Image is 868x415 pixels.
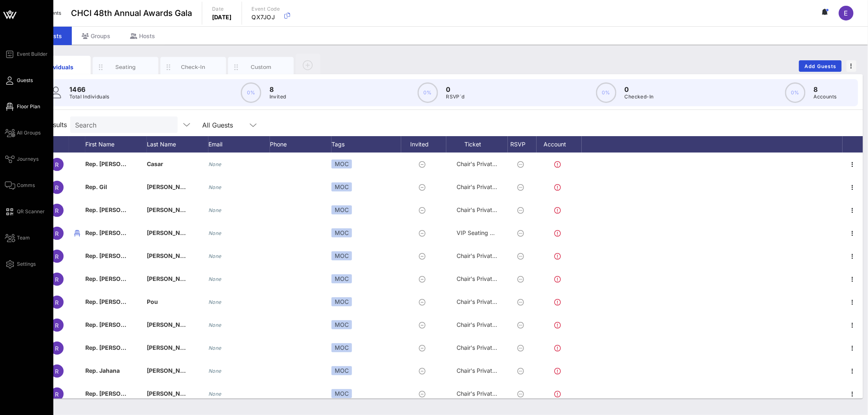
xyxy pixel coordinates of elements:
i: None [208,230,222,236]
span: Chair's Private Reception [457,367,524,374]
span: CHCI 48th Annual Awards Gala [71,7,192,19]
p: 1466 [69,84,110,94]
span: All Groups [17,129,41,137]
span: [PERSON_NAME] [PERSON_NAME] [147,252,245,259]
div: E [839,6,854,21]
div: MOC [331,343,352,352]
div: Account [537,136,582,153]
span: Rep. [PERSON_NAME] [85,229,148,236]
span: Team [17,234,30,242]
p: Invited [270,93,286,101]
span: Chair's Private Reception [457,298,524,305]
i: None [208,345,222,351]
div: RSVP [508,136,537,153]
span: Journeys [17,155,39,163]
i: None [208,391,222,397]
div: Email [208,136,270,153]
p: 0 [625,84,654,94]
span: [PERSON_NAME] [147,183,195,190]
span: Rep. [PERSON_NAME] [85,160,148,167]
span: Chair's Private Reception [457,160,524,167]
div: MOC [331,274,352,283]
div: Phone [270,136,331,153]
span: Settings [17,260,36,268]
div: MOC [331,389,352,398]
span: [PERSON_NAME] [147,275,195,282]
i: None [208,161,222,167]
a: Guests [5,75,33,85]
i: None [208,299,222,305]
p: Total Individuals [69,93,110,101]
a: Team [5,233,30,243]
span: R [55,276,59,283]
a: Floor Plan [5,102,40,112]
p: Date [212,5,232,13]
p: 0 [446,84,465,94]
div: Seating [107,63,144,71]
span: Chair's Private Reception [457,183,524,190]
span: Rep. [PERSON_NAME] [85,275,148,282]
a: QR Scanner [5,207,45,217]
div: Hosts [120,27,165,45]
div: Individuals [40,63,76,71]
div: Invited [401,136,446,153]
span: [PERSON_NAME] [147,229,195,236]
span: Chair's Private Reception [457,344,524,351]
div: MOC [331,320,352,329]
div: MOC [331,182,352,192]
button: Add Guests [799,60,842,72]
span: Chair's Private Reception [457,321,524,328]
div: MOC [331,251,352,260]
p: Accounts [814,93,837,101]
div: MOC [331,205,352,214]
i: None [208,207,222,213]
span: QR Scanner [17,208,45,215]
span: Add Guests [804,63,837,69]
span: Chair's Private Reception [457,206,524,213]
span: Chair's Private Reception [457,275,524,282]
span: Chair's Private Reception [457,252,524,259]
span: R [55,368,59,375]
span: VIP Seating & Chair's Private Reception [457,229,563,236]
span: Rep. [PERSON_NAME] [85,390,148,397]
span: Comms [17,182,35,189]
div: Check-In [175,63,212,71]
span: Chair's Private Reception [457,390,524,397]
p: RSVP`d [446,93,465,101]
span: R [55,161,59,168]
span: [PERSON_NAME] [147,367,195,374]
div: Tags [331,136,401,153]
span: [PERSON_NAME] [147,206,195,213]
div: MOC [331,160,352,169]
a: All Groups [5,128,41,138]
div: First Name [85,136,147,153]
span: Rep. [PERSON_NAME] [85,298,148,305]
span: Rep. Jahana [85,367,120,374]
span: [PERSON_NAME] [147,344,195,351]
span: Rep. [PERSON_NAME] [85,321,148,328]
span: Rep. [PERSON_NAME] [85,252,148,259]
span: R [55,253,59,260]
p: 8 [270,84,286,94]
p: QX7JOJ [252,13,280,21]
p: Event Code [252,5,280,13]
span: R [55,322,59,329]
span: [PERSON_NAME] [147,321,195,328]
div: MOC [331,366,352,375]
div: Last Name [147,136,208,153]
span: [PERSON_NAME] [147,390,195,397]
span: R [55,207,59,214]
div: MOC [331,228,352,237]
span: R [55,230,59,237]
span: Rep. [PERSON_NAME] [85,344,148,351]
span: Guests [17,77,33,84]
i: None [208,184,222,190]
p: Checked-In [625,93,654,101]
span: Pou [147,298,158,305]
a: Event Builder [5,49,48,59]
i: None [208,276,222,282]
div: Groups [72,27,120,45]
p: [DATE] [212,13,232,21]
i: None [208,253,222,259]
span: R [55,391,59,398]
